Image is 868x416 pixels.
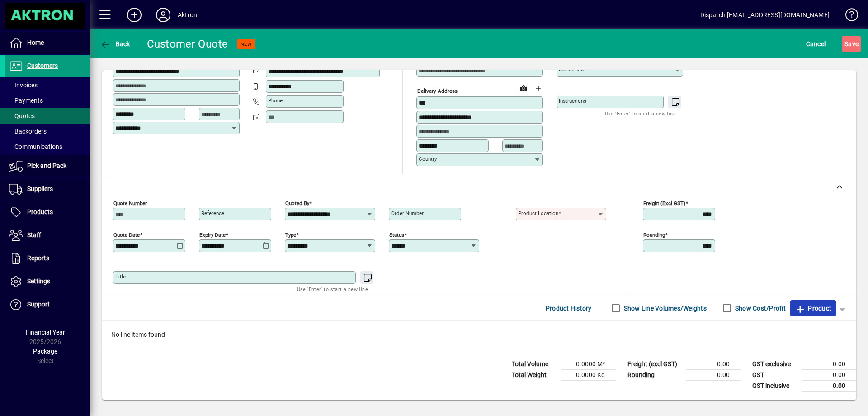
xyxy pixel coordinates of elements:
label: Show Line Volumes/Weights [622,304,707,313]
a: Payments [5,93,90,108]
span: Payments [9,97,43,104]
div: Customer Quote [147,37,228,51]
mat-label: Freight (excl GST) [643,200,685,206]
span: Pick and Pack [27,162,66,169]
a: Invoices [5,77,90,93]
mat-label: Title [115,273,126,280]
td: 0.00 [686,359,741,369]
button: Product [790,300,836,316]
button: Choose address [531,81,545,96]
span: Invoices [9,81,38,89]
td: 0.0000 Kg [561,369,616,380]
label: Show Cost/Profit [733,304,786,313]
td: 0.00 [686,369,741,380]
a: Reports [5,247,90,270]
span: Cancel [806,37,826,51]
span: Financial Year [26,329,65,336]
td: 0.00 [802,369,856,380]
a: Settings [5,270,90,293]
div: No line items found [102,321,856,349]
a: Support [5,293,90,316]
span: Suppliers [27,185,53,192]
span: Home [27,39,44,46]
mat-label: Order number [391,210,424,216]
td: GST exclusive [748,359,802,369]
td: 0.0000 M³ [561,359,616,369]
span: Customers [27,62,58,69]
td: Total Volume [507,359,561,369]
a: Quotes [5,108,90,124]
span: S [844,40,848,48]
span: ave [844,37,859,51]
mat-label: Instructions [559,98,586,104]
td: 0.00 [802,380,856,392]
button: Save [842,36,861,52]
td: GST [748,369,802,380]
mat-label: Rounding [643,231,665,238]
mat-label: Quote number [113,200,147,206]
mat-label: Type [285,231,296,238]
app-page-header-button: Back [90,36,140,52]
a: Products [5,201,90,224]
span: Communications [9,143,62,150]
span: Products [27,208,53,215]
td: Total Weight [507,369,561,380]
span: Reports [27,254,49,262]
mat-label: Phone [268,97,283,104]
span: Package [33,348,57,355]
mat-label: Quoted by [285,200,309,206]
span: Back [100,40,130,48]
mat-label: Product location [518,210,558,216]
button: Product History [542,300,595,316]
td: GST inclusive [748,380,802,392]
button: Add [120,7,149,23]
a: Suppliers [5,178,90,201]
a: Home [5,32,90,54]
span: Product [795,301,831,316]
td: Freight (excl GST) [623,359,686,369]
span: NEW [241,41,252,47]
button: Back [98,36,132,52]
a: Knowledge Base [839,2,857,31]
button: Cancel [804,36,828,52]
a: Staff [5,224,90,247]
mat-label: Reference [201,210,224,216]
td: 0.00 [802,359,856,369]
a: Communications [5,139,90,154]
span: Quotes [9,112,35,120]
mat-label: Quote date [113,231,140,238]
a: View on map [516,81,531,95]
span: Settings [27,277,50,285]
div: Aktron [178,8,197,22]
mat-label: Expiry date [199,231,226,238]
td: Rounding [623,369,686,380]
button: Profile [149,7,178,23]
mat-hint: Use 'Enter' to start a new line [297,284,368,294]
mat-label: Country [419,156,437,162]
div: Dispatch [EMAIL_ADDRESS][DOMAIN_NAME] [700,8,830,22]
a: Pick and Pack [5,155,90,177]
span: Backorders [9,128,47,135]
mat-label: Status [389,231,404,238]
span: Product History [546,301,592,316]
mat-hint: Use 'Enter' to start a new line [605,108,676,119]
span: Support [27,301,50,308]
a: Backorders [5,124,90,139]
span: Staff [27,231,41,239]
